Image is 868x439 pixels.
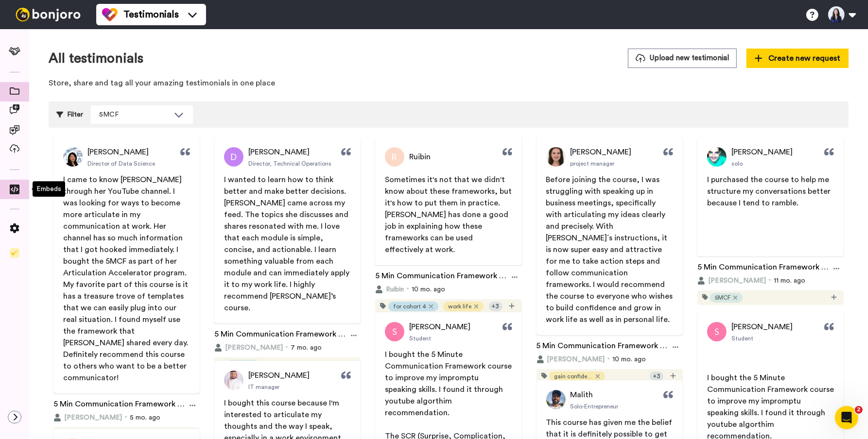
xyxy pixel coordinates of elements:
img: Profile Picture [224,147,243,167]
span: [PERSON_NAME] [708,276,766,286]
span: Before joining the course, I was struggling with speaking up in business meetings, specifically w... [546,176,675,323]
span: [PERSON_NAME] [248,370,310,381]
span: [PERSON_NAME] [731,321,793,333]
span: Malith [571,389,593,401]
span: Ruibin [386,285,404,294]
img: Profile Picture [707,322,727,341]
div: + 3 [489,302,503,311]
div: 5MCF [99,110,169,119]
span: Ruibin [409,151,431,163]
img: Profile Picture [546,390,566,409]
iframe: Intercom live chat [835,406,858,429]
span: I bought the 5 Minute Communication Framework course to improve my impromptu speaking skills. I f... [385,351,514,417]
div: 7 mo. ago [214,343,361,353]
span: Student [731,335,753,342]
button: [PERSON_NAME] [537,355,605,364]
a: 5 Min Communication Framework Testimonial [697,261,830,276]
h1: All testimonials [49,51,143,66]
button: Create new request [746,49,849,68]
span: I came to know [PERSON_NAME] through her YouTube channel. I was looking for ways to become more a... [63,176,190,382]
a: 5 Min Communication Framework Testimonial [537,340,669,355]
span: Sometimes it's not that we didn't know about these frameworks, but it's how to put them in practi... [385,176,514,253]
a: 5 Min Communication Framework Testimonial [53,398,186,413]
span: work life [448,303,471,310]
span: Director, Technical Operations [248,160,331,168]
a: 5 Min Communication Framework Testimonial [214,328,347,343]
div: 10 mo. ago [375,285,521,294]
span: Create new request [755,52,840,64]
span: Director of Data Science [87,160,155,168]
img: Checklist.svg [10,248,19,258]
button: Upload new testimonial [628,49,737,68]
span: Solo-Entrepreneur [571,403,619,410]
img: Profile Picture [707,147,727,167]
span: [PERSON_NAME] [225,343,283,353]
img: tm-color.svg [102,7,118,22]
div: Filter [56,105,83,124]
span: [PERSON_NAME] [547,355,605,364]
span: [PERSON_NAME] [64,413,122,422]
span: [PERSON_NAME] [731,146,793,158]
button: Ruibin [375,285,404,294]
span: solo [731,160,743,168]
div: + 3 [650,371,663,381]
p: Store, share and tag all your amazing testimonials in one place [49,78,849,89]
span: project manager [571,160,615,168]
span: [PERSON_NAME] [87,146,149,158]
span: I wanted to learn how to think better and make better decisions. [PERSON_NAME] came across my fee... [224,176,351,312]
span: [PERSON_NAME] [571,146,632,158]
span: for cohort 4 [393,303,426,310]
span: [PERSON_NAME] [409,321,470,333]
span: Testimonials [123,8,179,21]
button: [PERSON_NAME] [697,276,766,286]
div: 5 mo. ago [53,413,200,422]
span: I purchased the course to help me structure my conversations better because I tend to ramble. [707,176,833,207]
img: Profile Picture [385,147,404,167]
a: 5 Min Communication Framework Testimonial [375,270,507,285]
span: IT manager [248,383,279,391]
span: [PERSON_NAME] [248,146,310,158]
div: Embeds [33,181,65,197]
span: gain confidence [554,372,593,380]
div: 11 mo. ago [697,276,844,286]
img: bj-logo-header-white.svg [12,8,85,21]
span: 5MCF [715,294,730,302]
img: Profile Picture [546,147,566,167]
img: Profile Picture [385,322,404,341]
button: [PERSON_NAME] [53,413,122,422]
span: 2 [855,406,863,414]
img: Profile Picture [224,371,243,390]
button: [PERSON_NAME] [214,343,283,353]
img: Profile Picture [63,147,83,167]
span: Student [409,335,431,342]
div: 10 mo. ago [537,355,683,364]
